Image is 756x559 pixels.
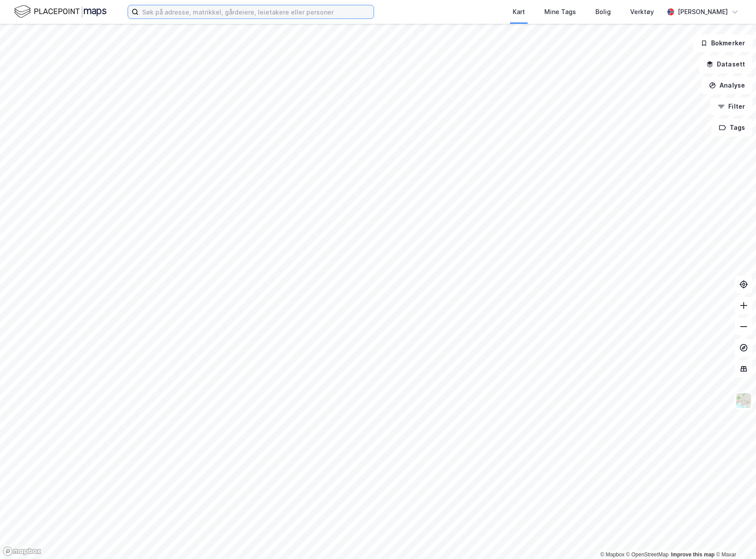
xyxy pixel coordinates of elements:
[701,77,752,94] button: Analyse
[544,7,576,17] div: Mine Tags
[678,7,728,17] div: [PERSON_NAME]
[735,392,752,409] img: Z
[712,119,752,136] button: Tags
[693,34,752,52] button: Bokmerker
[513,7,525,17] div: Kart
[712,517,756,559] div: Kontrollprogram for chat
[712,517,756,559] iframe: Chat Widget
[595,7,611,17] div: Bolig
[626,552,669,558] a: OpenStreetMap
[139,5,374,18] input: Søk på adresse, matrikkel, gårdeiere, leietakere eller personer
[699,55,752,73] button: Datasett
[671,552,715,558] a: Improve this map
[14,4,106,19] img: logo.f888ab2527a4732fd821a326f86c7f29.svg
[710,98,752,115] button: Filter
[630,7,654,17] div: Verktøy
[600,552,624,558] a: Mapbox
[3,546,41,556] a: Mapbox homepage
